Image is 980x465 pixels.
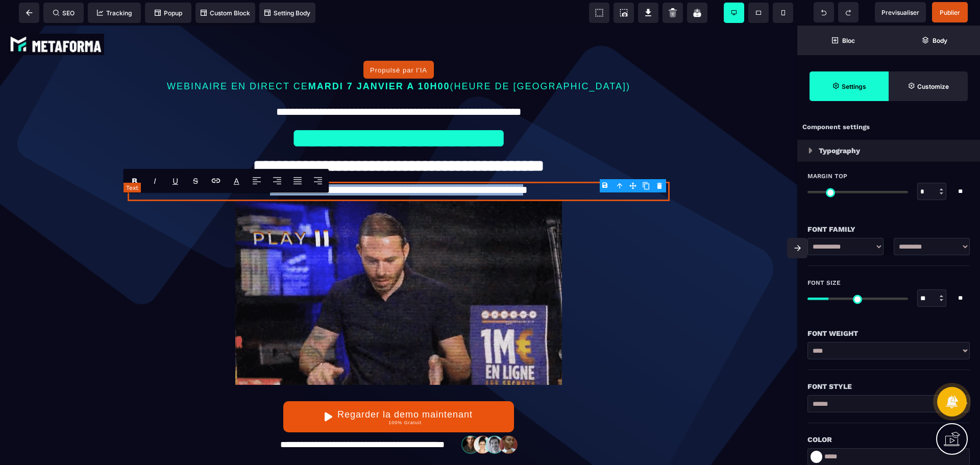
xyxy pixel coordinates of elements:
[97,9,132,17] span: Tracking
[881,9,919,16] span: Previsualiser
[807,327,970,339] div: Font Weight
[807,433,970,446] div: Color
[247,169,267,192] span: Align Left
[287,169,308,192] span: Align Justify
[933,37,947,44] strong: Body
[165,169,185,192] span: Underline
[8,8,104,30] img: abe9e435164421cb06e33ef15842a39e_e5ef653356713f0d7dd3797ab850248d_Capture_d%E2%80%99e%CC%81cran_2...
[283,376,513,407] button: Regarder la demo maintenant100% Gratuit
[235,176,562,359] img: 1a86d00ba3cf512791b52cd22d41398a_VSL_-_MetaForma_Draft_06-low.gif
[589,3,609,23] span: View components
[819,144,860,157] p: Typography
[459,409,521,429] img: 32586e8465b4242308ef789b458fc82f_community-people.png
[124,169,144,192] span: Bold
[810,71,889,101] span: Settings
[234,176,239,186] label: Font color
[53,9,75,17] span: SEO
[614,3,634,23] span: Screenshot
[842,83,866,90] strong: Settings
[842,37,855,44] strong: Bloc
[154,176,156,186] i: I
[889,26,980,55] span: Open Layer Manager
[132,176,137,186] b: B
[193,176,198,186] s: S
[875,2,926,22] span: Preview
[155,9,182,17] span: Popup
[917,83,949,90] strong: Customize
[173,176,178,186] u: U
[234,176,239,186] p: A
[363,35,434,53] button: Propulsé par l'IA
[889,71,968,101] span: Open Style Manager
[206,169,226,192] span: Link
[797,117,980,137] div: Component settings
[807,380,970,393] div: Font Style
[267,169,287,192] span: Align Center
[308,56,450,66] span: MARDI 7 JANVIER A 10H00
[808,148,813,154] img: loading
[308,169,328,192] span: Align Right
[144,169,165,192] span: Italic
[807,172,847,180] span: Margin Top
[940,9,960,16] span: Publier
[264,9,310,17] span: Setting Body
[807,223,970,235] div: Font Family
[807,279,841,287] span: Font Size
[201,9,250,17] span: Custom Block
[797,26,889,55] span: Open Blocks
[80,53,718,69] p: WEBINAIRE EN DIRECT CE (HEURE DE [GEOGRAPHIC_DATA])
[185,169,206,192] span: Strike-through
